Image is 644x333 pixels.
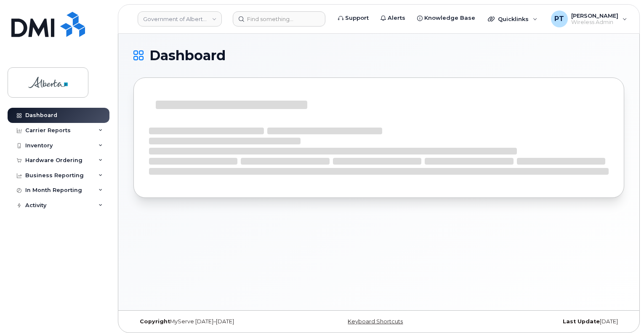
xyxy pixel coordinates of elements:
strong: Copyright [140,318,170,325]
div: [DATE] [460,318,624,325]
span: Dashboard [149,49,226,62]
div: MyServe [DATE]–[DATE] [133,318,297,325]
strong: Last Update [563,318,600,325]
a: Keyboard Shortcuts [348,318,403,325]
